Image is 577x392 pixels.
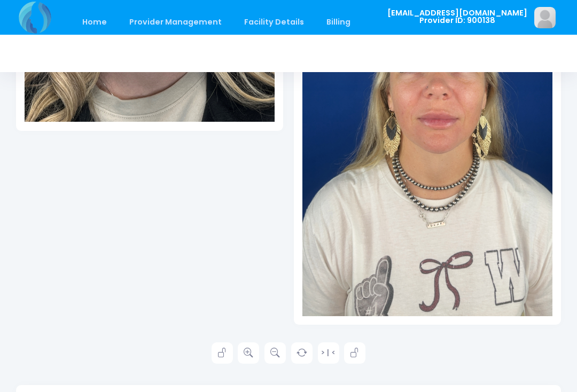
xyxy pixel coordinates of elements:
a: > | < [318,342,339,364]
a: Staff [363,10,404,35]
span: [EMAIL_ADDRESS][DOMAIN_NAME] Provider ID: 900138 [387,9,527,25]
a: Billing [316,10,361,35]
a: Home [72,10,117,35]
a: Facility Details [234,10,315,35]
a: Provider Management [119,10,232,35]
img: image [534,7,556,28]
